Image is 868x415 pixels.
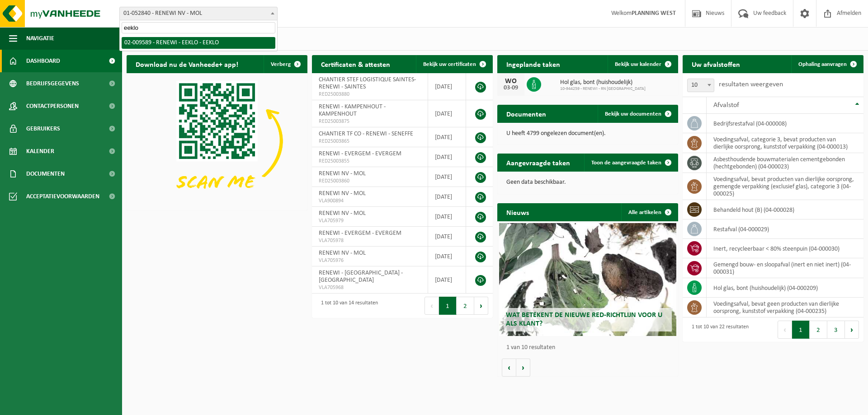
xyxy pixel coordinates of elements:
[26,27,54,50] span: Navigatie
[502,78,520,85] div: WO
[319,257,421,264] span: VLA705976
[707,219,863,239] td: restafval (04-000029)
[26,50,60,72] span: Dashboard
[584,154,677,172] a: Toon de aangevraagde taken
[319,76,416,90] span: CHANTIER STEF LOGISTIQUE SAINTES- RENEWI - SAINTES
[632,10,676,17] strong: PLANNING WEST
[428,100,466,127] td: [DATE]
[428,227,466,247] td: [DATE]
[428,266,466,294] td: [DATE]
[26,163,65,185] span: Documenten
[615,61,661,67] span: Bekijk uw kalender
[319,177,421,185] span: RED25003860
[497,55,569,73] h2: Ingeplande taken
[428,247,466,266] td: [DATE]
[119,7,278,20] span: 01-052840 - RENEWI NV - MOL
[810,321,827,339] button: 2
[319,118,421,125] span: RED25003875
[319,237,421,244] span: VLA705978
[707,200,863,219] td: behandeld hout (B) (04-000028)
[457,297,474,315] button: 2
[707,258,863,278] td: gemengd bouw- en sloopafval (inert en niet inert) (04-000031)
[707,278,863,298] td: hol glas, bont (huishoudelijk) (04-000209)
[319,91,421,98] span: RED25003880
[319,270,403,284] span: RENEWI - [GEOGRAPHIC_DATA] - [GEOGRAPHIC_DATA]
[605,111,661,117] span: Bekijk uw documenten
[707,153,863,173] td: asbesthoudende bouwmaterialen cementgebonden (hechtgebonden) (04-000023)
[502,85,520,91] div: 03-09
[425,297,439,315] button: Previous
[506,179,669,186] p: Geen data beschikbaar.
[423,61,476,67] span: Bekijk uw certificaten
[707,114,863,133] td: bedrijfsrestafval (04-000008)
[792,321,810,339] button: 1
[319,131,413,137] span: CHANTIER TF CO - RENEWI - SENEFFE
[319,138,421,145] span: RED25003865
[502,359,516,377] button: Vorige
[707,239,863,258] td: inert, recycleerbaar < 80% steenpuin (04-000030)
[26,140,54,163] span: Kalender
[687,320,749,340] div: 1 tot 10 van 22 resultaten
[428,127,466,147] td: [DATE]
[497,105,555,122] h2: Documenten
[319,197,421,205] span: VLA900894
[591,160,661,166] span: Toon de aangevraagde taken
[319,217,421,224] span: VLA705979
[26,117,60,140] span: Gebruikers
[319,250,366,256] span: RENEWI NV - MOL
[688,79,714,92] span: 10
[687,79,714,92] span: 10
[319,103,386,117] span: RENEWI - KAMPENHOUT - KAMPENHOUT
[683,55,749,73] h2: Uw afvalstoffen
[439,297,457,315] button: 1
[319,230,401,237] span: RENEWI - EVERGEM - EVERGEM
[707,173,863,200] td: voedingsafval, bevat producten van dierlijke oorsprong, gemengde verpakking (exclusief glas), cat...
[264,55,307,73] button: Verberg
[319,210,366,217] span: RENEWI NV - MOL
[127,73,307,209] img: Download de VHEPlus App
[499,223,676,336] a: Wat betekent de nieuwe RED-richtlijn voor u als klant?
[506,345,674,351] p: 1 van 10 resultaten
[497,154,579,171] h2: Aangevraagde taken
[428,187,466,207] td: [DATE]
[319,190,366,197] span: RENEWI NV - MOL
[778,321,792,339] button: Previous
[845,321,859,339] button: Next
[428,207,466,227] td: [DATE]
[474,297,488,315] button: Next
[26,185,99,208] span: Acceptatievoorwaarden
[26,95,79,117] span: Contactpersonen
[798,61,847,67] span: Ophaling aanvragen
[428,147,466,167] td: [DATE]
[560,86,646,92] span: 10-944259 - RENEWI - RN [GEOGRAPHIC_DATA]
[621,203,677,221] a: Alle artikelen
[713,102,739,109] span: Afvalstof
[506,312,662,327] span: Wat betekent de nieuwe RED-richtlijn voor u als klant?
[560,79,646,86] span: Hol glas, bont (huishoudelijk)
[319,158,421,165] span: RED25003855
[497,203,538,221] h2: Nieuws
[719,81,783,88] label: resultaten weergeven
[608,55,677,73] a: Bekijk uw kalender
[271,61,291,67] span: Verberg
[120,7,277,20] span: 01-052840 - RENEWI NV - MOL
[827,321,845,339] button: 3
[312,55,399,73] h2: Certificaten & attesten
[428,73,466,100] td: [DATE]
[707,133,863,153] td: voedingsafval, categorie 3, bevat producten van dierlijke oorsprong, kunststof verpakking (04-000...
[319,170,366,177] span: RENEWI NV - MOL
[416,55,492,73] a: Bekijk uw certificaten
[428,167,466,187] td: [DATE]
[127,55,247,73] h2: Download nu de Vanheede+ app!
[316,296,378,316] div: 1 tot 10 van 14 resultaten
[319,284,421,291] span: VLA705968
[122,37,275,49] li: 02-009589 - RENEWI - EEKLO - EEKLO
[506,131,669,137] p: U heeft 4799 ongelezen document(en).
[791,55,863,73] a: Ophaling aanvragen
[26,72,79,95] span: Bedrijfsgegevens
[707,298,863,317] td: voedingsafval, bevat geen producten van dierlijke oorsprong, kunststof verpakking (04-000235)
[516,359,530,377] button: Volgende
[319,150,401,157] span: RENEWI - EVERGEM - EVERGEM
[598,105,677,123] a: Bekijk uw documenten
